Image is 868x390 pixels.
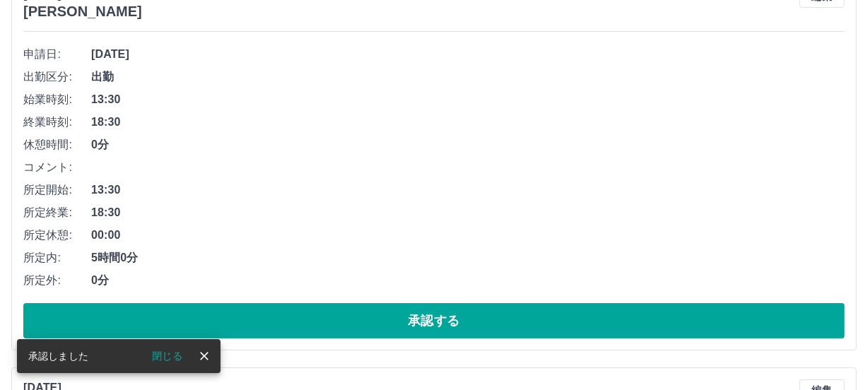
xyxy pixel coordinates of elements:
[91,91,845,108] span: 13:30
[91,249,845,266] span: 5時間0分
[91,272,845,289] span: 0分
[91,227,845,244] span: 00:00
[23,249,91,266] span: 所定内:
[23,227,91,244] span: 所定休憩:
[91,114,845,131] span: 18:30
[91,136,845,153] span: 0分
[23,91,91,108] span: 始業時刻:
[91,46,845,63] span: [DATE]
[23,4,142,20] h3: [PERSON_NAME]
[23,69,91,85] span: 出勤区分:
[28,343,88,369] div: 承認しました
[91,182,845,199] span: 13:30
[23,182,91,199] span: 所定開始:
[23,204,91,221] span: 所定終業:
[91,204,845,221] span: 18:30
[23,272,91,289] span: 所定外:
[91,69,845,85] span: 出勤
[23,46,91,63] span: 申請日:
[194,345,215,367] button: close
[141,345,194,367] button: 閉じる
[23,159,91,176] span: コメント:
[23,114,91,131] span: 終業時刻:
[23,136,91,153] span: 休憩時間:
[23,303,845,338] button: 承認する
